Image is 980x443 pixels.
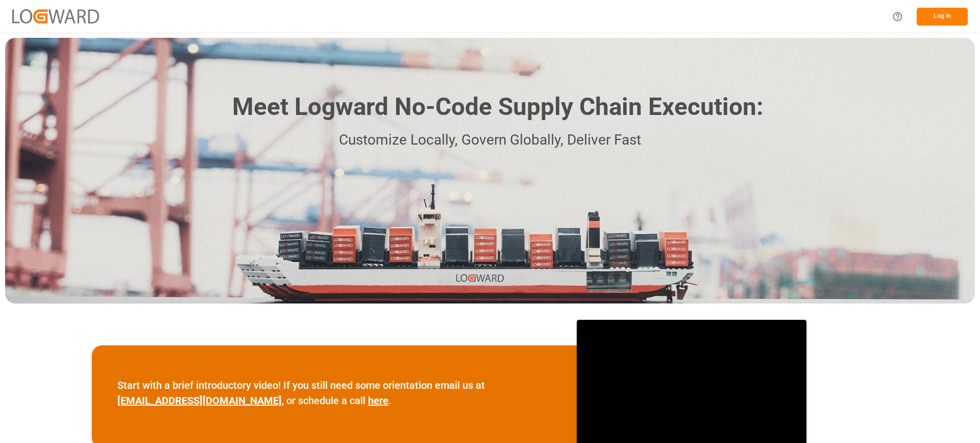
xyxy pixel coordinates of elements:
p: Start with a brief introductory video! If you still need some orientation email us at , or schedu... [117,378,551,408]
h1: Meet Logward No-Code Supply Chain Execution: [232,89,763,125]
button: Help Center [886,5,909,28]
a: here [368,394,388,407]
img: Logward_new_orange.png [12,9,99,23]
p: Customize Locally, Govern Globally, Deliver Fast [217,129,763,152]
a: [EMAIL_ADDRESS][DOMAIN_NAME] [117,394,282,407]
button: Log In [917,8,968,26]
